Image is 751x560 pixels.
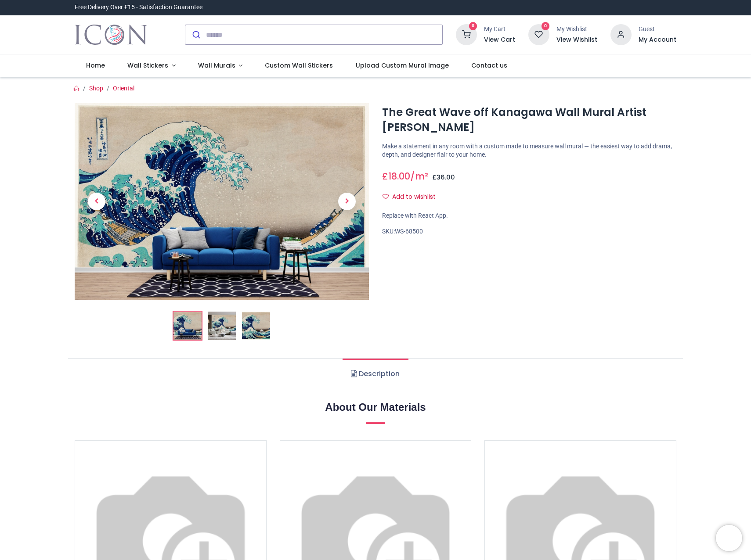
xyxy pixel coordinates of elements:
a: Wall Murals [187,54,254,77]
a: Next [325,133,369,270]
sup: 0 [542,22,550,30]
span: Wall Stickers [127,61,168,70]
div: Guest [639,25,676,34]
a: View Cart [484,36,515,44]
h1: The Great Wave off Kanagawa Wall Mural Artist [PERSON_NAME] [382,105,676,135]
a: Wall Stickers [116,54,187,77]
img: WS-68500-02 [208,312,236,340]
span: /m² [410,170,428,183]
i: Add to wishlist [383,194,389,200]
iframe: Customer reviews powered by Trustpilot [492,3,676,12]
span: Home [86,61,105,70]
div: Free Delivery Over £15 - Satisfaction Guarantee [75,3,202,12]
a: Oriental [113,85,134,92]
span: Wall Murals [198,61,235,70]
img: The Great Wave off Kanagawa Wall Mural Artist Katsushika Hokusai [173,312,202,340]
img: Icon Wall Stickers [75,22,147,47]
button: Add to wishlistAdd to wishlist [382,190,443,205]
span: 36.00 [437,173,455,182]
span: £ [382,170,410,183]
a: My Account [639,36,676,44]
div: SKU: [382,227,676,236]
span: WS-68500 [395,228,423,235]
a: Description [343,359,408,389]
iframe: Brevo live chat [716,525,742,551]
div: Replace with React App. [382,212,676,220]
span: 18.00 [388,170,410,183]
span: Custom Wall Stickers [265,61,333,70]
div: My Cart [484,25,515,34]
img: WS-68500-03 [242,312,270,340]
span: Next [338,193,356,211]
a: 0 [456,31,477,38]
div: My Wishlist [556,25,597,34]
span: £ [432,173,455,182]
a: Logo of Icon Wall Stickers [75,22,147,47]
button: Submit [185,25,206,44]
img: The Great Wave off Kanagawa Wall Mural Artist Katsushika Hokusai [75,103,369,300]
a: 0 [528,31,549,38]
h2: About Our Materials [75,400,676,415]
span: Upload Custom Mural Image [356,61,449,70]
span: Previous [88,193,105,211]
p: Make a statement in any room with a custom made to measure wall mural — the easiest way to add dr... [382,142,676,159]
a: View Wishlist [556,36,597,44]
a: Previous [75,133,119,270]
span: Contact us [471,61,507,70]
sup: 0 [469,22,477,30]
a: Shop [89,85,103,92]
